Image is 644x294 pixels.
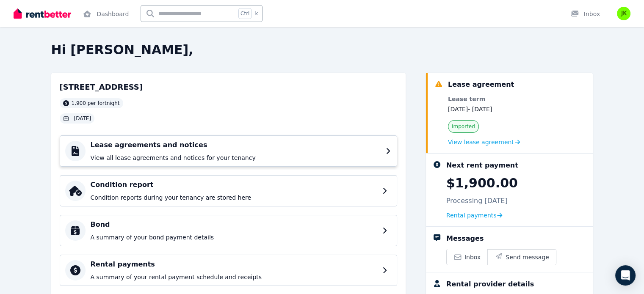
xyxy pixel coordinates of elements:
[617,7,630,20] img: Jordan Slade Kaplan
[14,7,71,20] img: RentBetter
[570,10,600,18] div: Inbox
[91,154,381,162] p: View all lease agreements and notices for your tenancy
[91,140,381,150] h4: Lease agreements and notices
[452,123,475,130] span: Imported
[446,211,497,220] span: Rental payments
[615,265,636,286] div: Open Intercom Messenger
[91,220,377,230] h4: Bond
[448,95,520,103] dt: Lease term
[74,115,91,122] span: [DATE]
[448,80,514,90] div: Lease agreement
[91,180,377,190] h4: Condition report
[60,81,143,93] h2: [STREET_ADDRESS]
[448,138,514,146] span: View lease agreement
[91,259,377,269] h4: Rental payments
[91,193,377,202] p: Condition reports during your tenancy are stored here
[446,176,518,191] p: $1,900.00
[487,249,556,265] button: Send message
[446,196,508,206] p: Processing [DATE]
[446,234,484,244] div: Messages
[446,211,503,220] a: Rental payments
[255,10,258,17] span: k
[446,160,518,170] div: Next rent payment
[51,42,593,58] h2: Hi [PERSON_NAME],
[72,100,120,107] span: 1,900 per fortnight
[238,8,252,19] span: Ctrl
[91,233,377,242] p: A summary of your bond payment details
[506,253,549,261] span: Send message
[447,249,487,265] a: Inbox
[446,279,534,289] div: Rental provider details
[464,253,481,261] span: Inbox
[448,105,520,113] dd: [DATE] - [DATE]
[91,273,377,281] p: A summary of your rental payment schedule and receipts
[448,138,520,146] a: View lease agreement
